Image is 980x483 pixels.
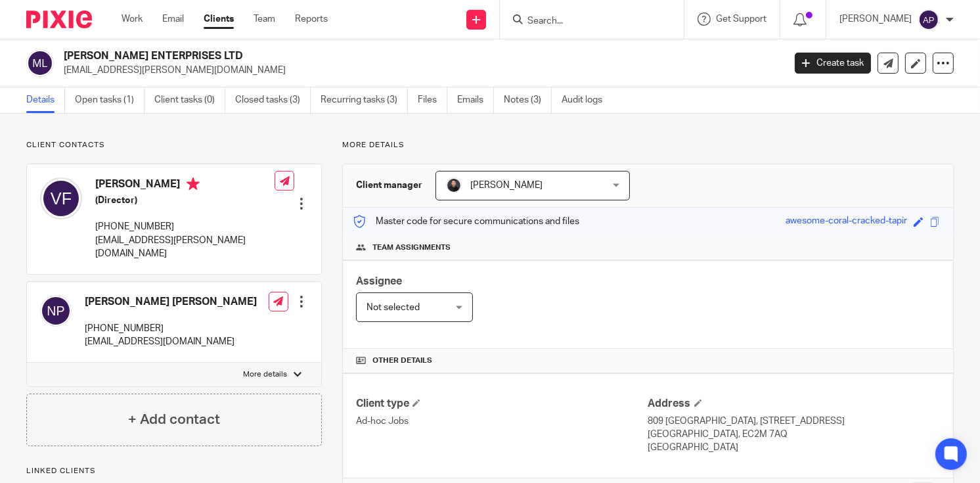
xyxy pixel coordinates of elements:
[372,242,451,253] span: Team assignments
[85,335,257,348] p: [EMAIL_ADDRESS][DOMAIN_NAME]
[367,303,420,312] span: Not selected
[26,140,322,150] p: Client contacts
[795,53,871,74] a: Create task
[446,177,462,193] img: My%20Photo.jpg
[235,87,311,113] a: Closed tasks (3)
[839,12,912,26] p: [PERSON_NAME]
[342,140,954,150] p: More details
[716,14,767,24] span: Get Support
[470,181,543,190] span: [PERSON_NAME]
[243,369,287,380] p: More details
[321,87,408,113] a: Recurring tasks (3)
[64,64,775,77] p: [EMAIL_ADDRESS][PERSON_NAME][DOMAIN_NAME]
[64,49,633,63] h2: [PERSON_NAME] ENTERPRISES LTD
[418,87,447,113] a: Files
[356,179,422,192] h3: Client manager
[75,87,145,113] a: Open tasks (1)
[372,356,432,366] span: Other details
[95,220,275,233] p: [PHONE_NUMBER]
[254,12,275,26] a: Team
[85,295,257,309] h4: [PERSON_NAME] [PERSON_NAME]
[648,397,940,411] h4: Address
[457,87,494,113] a: Emails
[26,11,92,28] img: Pixie
[187,177,200,191] i: Primary
[918,9,939,30] img: svg%3E
[26,466,322,476] p: Linked clients
[356,276,402,287] span: Assignee
[85,322,257,335] p: [PHONE_NUMBER]
[122,12,143,26] a: Work
[128,409,220,430] h4: + Add contact
[95,194,275,207] h5: (Director)
[504,87,552,113] a: Notes (3)
[786,214,907,229] div: awesome-coral-cracked-tapir
[562,87,612,113] a: Audit logs
[648,428,940,441] p: [GEOGRAPHIC_DATA], EC2M 7AQ
[26,49,54,77] img: svg%3E
[356,397,648,411] h4: Client type
[526,16,644,28] input: Search
[648,441,940,454] p: [GEOGRAPHIC_DATA]
[95,234,275,261] p: [EMAIL_ADDRESS][PERSON_NAME][DOMAIN_NAME]
[40,295,72,327] img: svg%3E
[648,415,940,428] p: 809 [GEOGRAPHIC_DATA], [STREET_ADDRESS]
[295,12,328,26] a: Reports
[95,177,275,194] h4: [PERSON_NAME]
[353,215,579,228] p: Master code for secure communications and files
[356,415,648,428] p: Ad-hoc Jobs
[40,177,82,219] img: svg%3E
[204,12,234,26] a: Clients
[162,12,184,26] a: Email
[154,87,225,113] a: Client tasks (0)
[26,87,65,113] a: Details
